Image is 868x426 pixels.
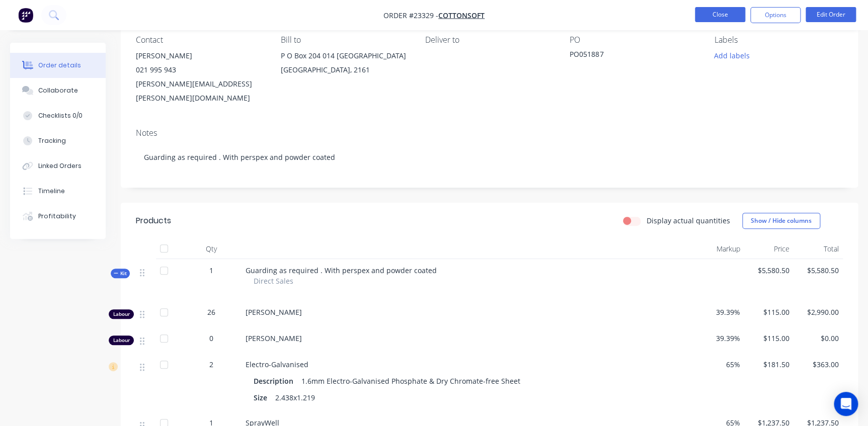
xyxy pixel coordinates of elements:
span: $181.50 [748,359,789,370]
div: 2.438x1.219 [271,390,319,405]
div: Markup [694,239,744,259]
div: P O Box 204 014 [GEOGRAPHIC_DATA] [280,49,409,63]
span: Guarding as required . With perspex and powder coated [246,266,437,275]
div: Qty [181,239,242,259]
div: 1.6mm Electro-Galvanised Phosphate & Dry Chromate-free Sheet [297,374,524,388]
span: $115.00 [748,333,789,344]
div: Total [794,239,843,259]
div: Open Intercom Messenger [834,392,858,416]
div: Bill to [280,35,409,45]
button: Linked Orders [10,153,106,179]
span: 39.39% [698,307,740,317]
div: Linked Orders [38,161,82,171]
div: Kit [111,269,130,278]
div: Checklists 0/0 [38,111,83,120]
span: $5,580.50 [798,265,839,276]
span: 26 [207,307,215,317]
img: Factory [18,8,33,23]
button: Add labels [708,49,755,62]
span: 1 [209,265,213,276]
button: Checklists 0/0 [10,103,106,128]
span: [PERSON_NAME] [246,333,302,343]
span: $5,580.50 [748,265,789,276]
div: Deliver to [425,35,554,45]
span: $2,990.00 [798,307,839,317]
div: [GEOGRAPHIC_DATA], 2161 [280,63,409,77]
span: 39.39% [698,333,740,344]
div: [PERSON_NAME] [136,49,264,63]
div: Collaborate [38,86,78,95]
div: Timeline [38,187,65,196]
label: Display actual quantities [647,215,730,226]
span: $363.00 [798,359,839,370]
span: Direct Sales [254,276,293,286]
div: Labour [109,309,134,319]
div: Order details [38,61,81,70]
div: PO051887 [570,49,695,63]
button: Options [750,7,801,23]
div: Labels [715,35,843,45]
span: Order #23329 - [383,11,438,20]
button: Show / Hide columns [742,213,820,229]
div: [PERSON_NAME][EMAIL_ADDRESS][PERSON_NAME][DOMAIN_NAME] [136,77,264,105]
div: Profitability [38,212,76,221]
span: 65% [698,359,740,370]
span: $0.00 [798,333,839,344]
button: Tracking [10,128,106,153]
a: Cottonsoft [438,11,485,20]
span: Electro-Galvanised [246,360,308,369]
div: Tracking [38,136,66,145]
div: Price [744,239,793,259]
div: Description [254,374,297,388]
button: Edit Order [806,7,856,22]
div: Labour [109,335,134,345]
div: Guarding as required . With perspex and powder coated [136,142,843,173]
button: Collaborate [10,78,106,103]
div: Notes [136,128,843,138]
span: 0 [209,333,213,344]
span: $115.00 [748,307,789,317]
div: Products [136,215,171,227]
div: P O Box 204 014 [GEOGRAPHIC_DATA][GEOGRAPHIC_DATA], 2161 [280,49,409,81]
span: 2 [209,359,213,370]
div: [PERSON_NAME]021 995 943[PERSON_NAME][EMAIL_ADDRESS][PERSON_NAME][DOMAIN_NAME] [136,49,264,105]
span: [PERSON_NAME] [246,307,302,317]
button: Order details [10,53,106,78]
span: Kit [114,270,127,277]
button: Close [695,7,745,22]
div: Contact [136,35,264,45]
div: PO [570,35,698,45]
div: 021 995 943 [136,63,264,77]
div: Size [254,390,271,405]
button: Timeline [10,179,106,204]
button: Profitability [10,204,106,229]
